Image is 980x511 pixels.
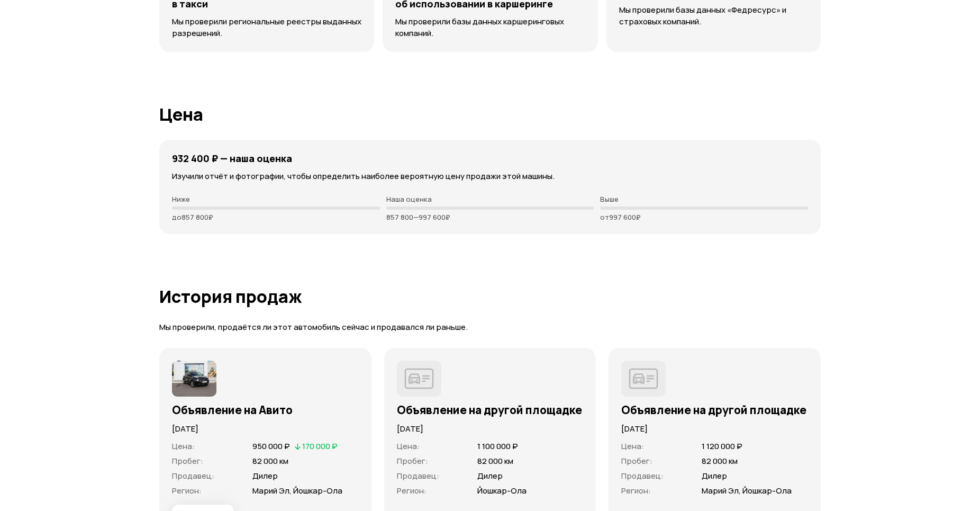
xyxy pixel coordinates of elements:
p: Ниже [172,195,380,203]
span: Йошкар-Ола [477,485,527,496]
span: Продавец : [172,470,214,481]
span: 1 100 000 ₽ [477,441,518,452]
p: Мы проверили базы данных «Федресурс» и страховых компаний. [619,4,808,28]
p: Выше [600,195,808,203]
span: Цена : [172,441,195,452]
span: Цена : [621,441,644,452]
p: [DATE] [397,423,584,435]
span: Дилер [252,470,278,481]
p: от 997 600 ₽ [600,213,808,221]
h1: История продаж [159,287,821,306]
p: Изучили отчёт и фотографии, чтобы определить наиболее вероятную цену продажи этой машины. [172,171,808,182]
p: Мы проверили базы данных каршеринговых компаний. [395,16,585,39]
h1: Цена [159,105,821,124]
span: Цена : [397,441,420,452]
span: Продавец : [621,470,664,481]
span: 1 120 000 ₽ [702,441,742,452]
span: Регион : [621,485,651,496]
span: 82 000 км [477,455,513,467]
span: Регион : [397,485,427,496]
p: до 857 800 ₽ [172,213,380,221]
h3: Объявление на другой площадке [621,403,808,417]
h3: Объявление на Авито [172,403,359,417]
h3: Объявление на другой площадке [397,403,584,417]
span: Регион : [172,485,202,496]
span: Марий Эл, Йошкар-Ола [252,485,342,496]
span: Пробег : [621,455,652,467]
span: Марий Эл, Йошкар-Ола [702,485,792,496]
p: Мы проверили, продаётся ли этот автомобиль сейчас и продавался ли раньше. [159,322,821,333]
p: Наша оценка [386,195,594,203]
span: Дилер [477,470,503,481]
p: [DATE] [621,423,808,435]
p: Мы проверили региональные реестры выданных разрешений. [172,16,361,39]
span: Продавец : [397,470,439,481]
span: Пробег : [397,455,428,467]
span: Дилер [702,470,727,481]
span: 950 000 ₽ [252,441,290,452]
p: [DATE] [172,423,359,435]
span: 170 000 ₽ [302,441,338,452]
span: Пробег : [172,455,203,467]
h4: 932 400 ₽ — наша оценка [172,153,292,164]
span: 82 000 км [252,455,288,467]
span: 82 000 км [702,455,738,467]
p: 857 800 — 997 600 ₽ [386,213,594,221]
